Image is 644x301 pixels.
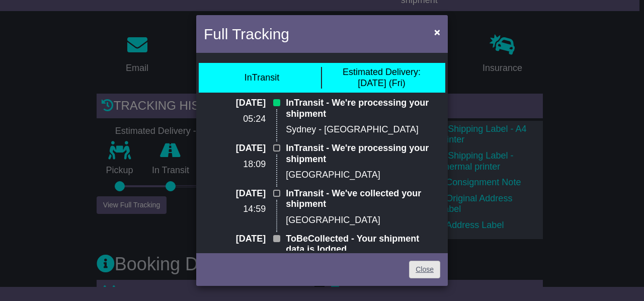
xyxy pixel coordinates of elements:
[343,67,421,77] span: Estimated Delivery:
[286,215,440,226] p: [GEOGRAPHIC_DATA]
[204,23,289,45] h4: Full Tracking
[286,234,440,255] p: ToBeCollected - Your shipment data is lodged
[245,72,279,84] div: InTransit
[286,124,440,135] p: Sydney - [GEOGRAPHIC_DATA]
[204,98,266,109] p: [DATE]
[204,143,266,154] p: [DATE]
[204,249,266,260] p: 12:37
[286,188,440,210] p: InTransit - We've collected your shipment
[204,114,266,125] p: 05:24
[343,67,421,89] div: [DATE] (Fri)
[204,234,266,245] p: [DATE]
[286,170,440,181] p: [GEOGRAPHIC_DATA]
[204,188,266,199] p: [DATE]
[434,26,440,38] span: ×
[409,261,440,278] a: Close
[204,204,266,215] p: 14:59
[429,22,445,42] button: Close
[286,98,440,119] p: InTransit - We're processing your shipment
[204,159,266,170] p: 18:09
[286,143,440,165] p: InTransit - We're processing your shipment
